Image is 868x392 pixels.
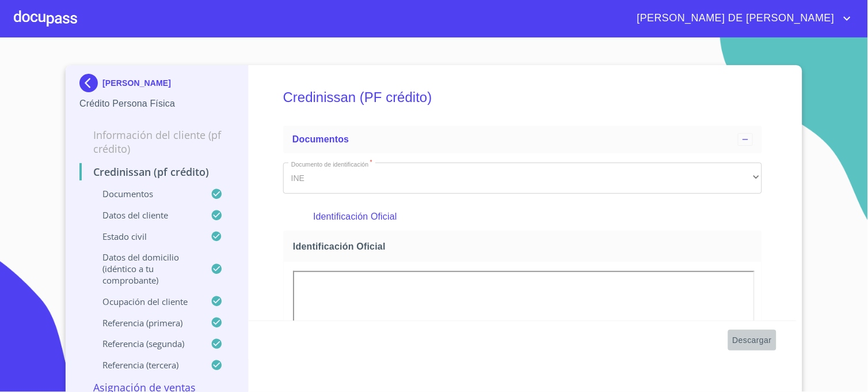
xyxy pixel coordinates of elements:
span: Documentos [292,134,349,144]
p: Documentos [79,188,211,199]
span: Descargar [733,333,772,348]
button: Descargar [728,330,776,351]
p: Crédito Persona Física [79,97,234,111]
p: Información del cliente (PF crédito) [79,128,234,156]
img: Docupass spot blue [79,74,102,92]
div: [PERSON_NAME] [79,74,234,97]
p: Referencia (tercera) [79,359,211,371]
p: [PERSON_NAME] [102,78,171,88]
p: Credinissan (PF crédito) [79,165,234,179]
p: Datos del cliente [79,209,211,221]
p: Identificación Oficial [313,210,732,224]
button: account of current user [629,9,854,28]
p: Referencia (primera) [79,317,211,329]
p: Referencia (segunda) [79,338,211,349]
p: Ocupación del Cliente [79,296,211,307]
span: Identificación Oficial [293,240,757,252]
span: [PERSON_NAME] DE [PERSON_NAME] [629,9,840,28]
h5: Credinissan (PF crédito) [283,74,762,121]
p: Estado Civil [79,231,211,242]
div: INE [283,163,762,194]
p: Datos del domicilio (idéntico a tu comprobante) [79,251,211,286]
div: Documentos [283,126,762,153]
